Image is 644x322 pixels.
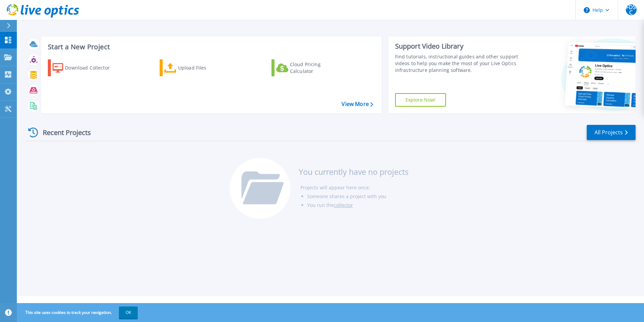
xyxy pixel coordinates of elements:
span: This site uses cookies to track your navigation. [19,306,138,319]
span: FDSC [626,4,637,15]
li: You run the [307,201,409,210]
a: View More [342,101,373,107]
div: Support Video Library [395,42,521,51]
button: OK [119,306,138,319]
div: Cloud Pricing Calculator [290,61,344,75]
div: Recent Projects [26,124,100,141]
a: Cloud Pricing Calculator [271,59,347,76]
div: Download Collector [65,61,119,75]
h3: Start a New Project [48,43,373,51]
a: collector [334,202,353,208]
a: Upload Files [160,59,235,76]
li: Someone shares a project with you [307,192,409,201]
div: Upload Files [178,61,232,75]
a: Explore Now! [395,93,446,107]
a: Download Collector [48,59,123,76]
a: All Projects [587,125,636,140]
h3: You currently have no projects [299,168,409,176]
div: Find tutorials, instructional guides and other support videos to help you make the most of your L... [395,53,521,74]
li: Projects will appear here once: [300,183,409,192]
